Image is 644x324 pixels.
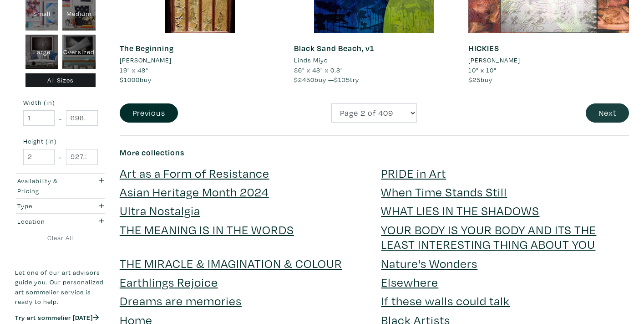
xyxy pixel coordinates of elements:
span: buy [120,75,152,84]
span: $2450 [294,75,314,84]
button: Availability & Pricing [15,173,106,198]
a: Elsewhere [381,274,438,290]
button: Type [15,198,106,213]
span: 19" x 48" [120,66,148,74]
a: Art as a Form of Resistance [120,165,269,181]
p: Let one of our art advisors guide you. Our personalized art sommelier service is ready to help. [15,267,106,306]
a: Dreams are memories [120,293,242,309]
div: Type [17,201,79,211]
a: Try art sommelier [DATE] [15,313,99,322]
span: $1000 [120,75,140,84]
a: Black Sand Beach, v1 [294,43,374,53]
a: [PERSON_NAME] [120,55,280,65]
a: HICKIES [468,43,499,53]
small: Width (in) [23,99,98,106]
button: Next [586,103,629,123]
a: Clear All [15,233,106,243]
li: Linds Miyo [294,55,328,65]
a: Asian Heritage Month 2024 [120,184,269,200]
button: Location [15,214,106,229]
a: WHAT LIES IN THE SHADOWS [381,202,539,218]
span: 36" x 48" x 0.8" [294,66,343,74]
h6: More collections [120,148,629,158]
div: Location [17,216,79,226]
a: If these walls could talk [381,293,510,309]
button: Previous [120,103,178,123]
a: [PERSON_NAME] [468,55,629,65]
a: THE MEANING IS IN THE WORDS [120,221,294,237]
span: $135 [334,75,350,84]
span: $25 [468,75,481,84]
a: Ultra Nostalgia [120,202,200,218]
a: THE MIRACLE & IMAGINATION & COLOUR [120,255,342,271]
a: Linds Miyo [294,55,455,65]
small: Height (in) [23,138,98,144]
a: The Beginning [120,43,174,53]
div: Availability & Pricing [17,176,79,195]
span: buy — try [294,75,359,84]
div: All Sizes [25,73,96,87]
span: buy [468,75,492,84]
a: Earthlings Rejoice [120,274,218,290]
span: - [59,112,62,124]
li: [PERSON_NAME] [468,55,520,65]
a: PRIDE in Art [381,165,446,181]
div: Large [25,35,59,69]
span: - [59,150,62,163]
li: [PERSON_NAME] [120,55,172,65]
span: 10" x 10" [468,66,497,74]
a: Nature's Wonders [381,255,477,271]
div: Oversized [62,35,96,69]
a: YOUR BODY IS YOUR BODY AND ITS THE LEAST INTERESTING THING ABOUT YOU [381,221,596,252]
a: When Time Stands Still [381,184,507,200]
